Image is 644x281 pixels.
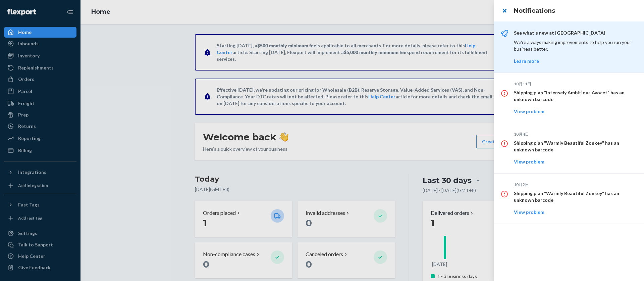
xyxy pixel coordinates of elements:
[514,108,544,114] a: View problem
[514,6,636,15] h3: Notifications
[514,58,539,64] a: Learn more
[514,30,636,36] p: See what's new at [GEOGRAPHIC_DATA]
[514,81,636,87] p: 10月11日
[514,190,636,203] p: Shipping plan "Warmly Beautiful Zonkey" has an unknown barcode
[514,209,544,215] a: View problem
[514,140,636,153] p: Shipping plan "Warmly Beautiful Zonkey" has an unknown barcode
[514,89,636,103] p: Shipping plan "Intensely Ambitious Avocet" has an unknown barcode
[514,131,636,137] p: 10月4日
[514,159,544,165] a: View problem
[514,182,636,187] p: 10月2日
[498,4,511,17] button: close
[514,39,636,52] p: We're always making improvements to help you run your business better.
